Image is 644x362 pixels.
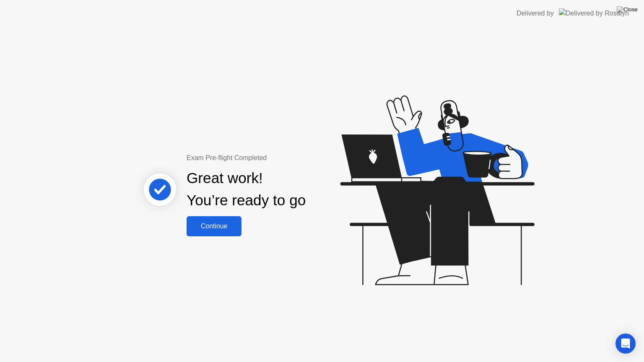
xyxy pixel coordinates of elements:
[615,334,636,354] div: Open Intercom Messenger
[189,222,239,230] div: Continue
[187,153,360,163] div: Exam Pre-flight Completed
[187,167,306,212] div: Great work! You’re ready to go
[617,6,638,13] img: Close
[517,8,554,18] div: Delivered by
[187,216,241,236] button: Continue
[559,8,629,18] img: Delivered by Rosalyn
